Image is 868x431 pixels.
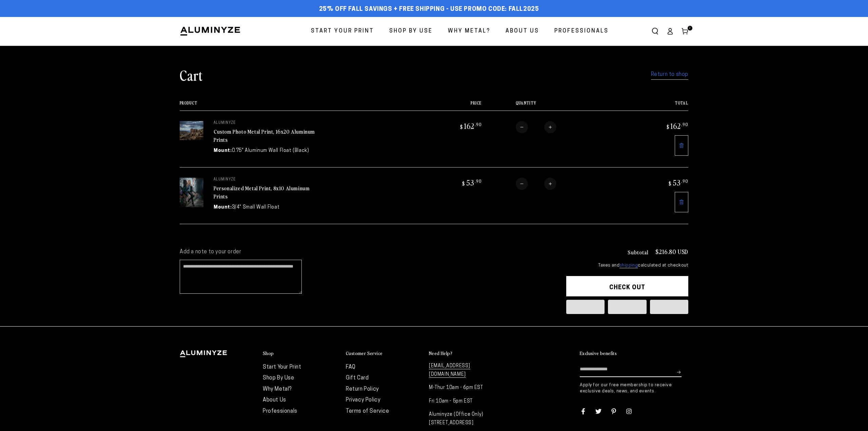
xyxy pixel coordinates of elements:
p: M-Thur 10am - 6pm EST [429,384,505,392]
a: Personalized Metal Print, 8x10 Aluminum Prints [214,184,310,200]
span: $ [667,123,670,130]
a: Shop By Use [263,375,294,381]
span: $ [669,180,672,187]
summary: Need Help? [429,350,505,357]
button: Check out [566,276,688,296]
img: Aluminyze [180,26,241,36]
sup: .90 [681,121,688,127]
p: aluminyze [214,121,315,125]
a: Start Your Print [306,22,379,40]
summary: Shop [263,350,339,357]
th: Total [625,101,688,111]
sup: .90 [681,178,688,184]
summary: Customer Service [346,350,422,357]
span: 2 [689,26,691,31]
th: Quantity [482,101,625,111]
dt: Mount: [214,204,232,211]
a: shipping [619,263,638,268]
img: 16"x20" Rectangle Silver Glossy Aluminyzed Photo [180,121,203,140]
th: Product [180,101,418,111]
a: Privacy Policy [346,397,380,403]
span: $ [460,123,463,130]
span: Professionals [554,26,609,36]
p: $216.80 USD [655,249,688,255]
a: Remove 8"x10" Rectangle Silver Glossy Aluminyzed Photo [675,192,688,212]
h3: Subtotal [628,249,649,255]
sup: .90 [475,178,482,184]
summary: Exclusive benefits [580,350,688,357]
bdi: 162 [666,121,688,131]
p: aluminyze [214,178,315,182]
a: Custom Photo Metal Print, 16x20 Aluminum Prints [214,128,315,144]
p: Fri 10am - 5pm EST [429,397,505,406]
bdi: 162 [459,121,482,131]
a: FAQ [346,365,356,370]
a: About Us [500,22,544,40]
input: Quantity for Custom Photo Metal Print, 16x20 Aluminum Prints [528,121,544,133]
a: Start Your Print [263,365,301,370]
a: [EMAIL_ADDRESS][DOMAIN_NAME] [429,364,470,378]
h2: Customer Service [346,350,382,356]
span: Start Your Print [311,26,374,36]
dd: 0.75" Aluminum Wall Float (Black) [232,147,309,154]
dd: 3/4" Small Wall Float [232,204,280,211]
h2: Exclusive benefits [580,350,617,356]
img: 8"x10" Rectangle Silver Glossy Aluminyzed Photo [180,178,203,208]
a: About Us [263,397,286,403]
a: Professionals [549,22,614,40]
h2: Shop [263,350,274,356]
a: Professionals [263,409,297,414]
bdi: 53 [668,178,688,187]
label: Add a note to your order [180,249,553,256]
span: Why Metal? [448,26,490,36]
a: Why Metal? [443,22,495,40]
span: 25% off FALL Savings + Free Shipping - Use Promo Code: FALL2025 [319,6,539,13]
dt: Mount: [214,147,232,154]
a: Return to shop [651,70,688,80]
th: Price [418,101,481,111]
span: About Us [506,26,539,36]
p: Apply for our free membership to receive exclusive deals, news, and events. [580,382,688,394]
button: Subscribe [677,362,682,382]
small: Taxes and calculated at checkout [566,262,688,269]
span: $ [462,180,465,187]
a: Shop By Use [384,22,438,40]
a: Remove 16"x20" Rectangle Silver Glossy Aluminyzed Photo [675,135,688,156]
span: Shop By Use [389,26,433,36]
h1: Cart [180,66,203,84]
a: Why Metal? [263,387,292,392]
h2: Need Help? [429,350,452,356]
a: Terms of Service [346,409,389,414]
bdi: 53 [461,178,482,187]
a: Gift Card [346,375,369,381]
summary: Search our site [648,24,663,39]
input: Quantity for Personalized Metal Print, 8x10 Aluminum Prints [528,178,544,190]
sup: .90 [475,121,482,127]
p: Aluminyze (Office Only) [STREET_ADDRESS] [429,410,505,427]
a: Return Policy [346,387,379,392]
